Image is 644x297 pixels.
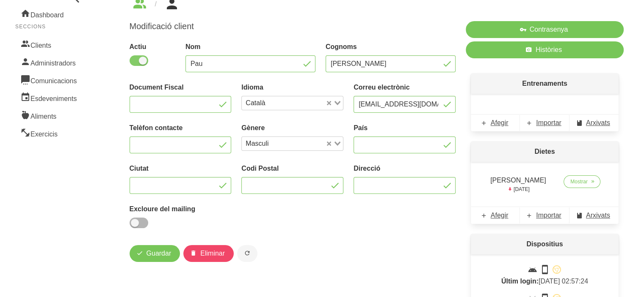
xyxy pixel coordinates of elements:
[146,248,171,259] span: Guardar
[200,248,225,259] span: Eliminar
[530,25,568,35] span: Contrasenya
[241,82,343,93] label: Idioma
[501,278,539,285] strong: Últim login:
[272,139,325,149] input: Search for option
[586,118,610,128] span: Arxivats
[520,207,569,224] a: Importar
[326,42,456,52] label: Cognoms
[354,82,456,93] label: Correu electrònic
[241,136,343,151] div: Search for option
[481,264,608,286] p: [DATE] 02:57:24
[481,172,556,196] td: [PERSON_NAME]
[466,41,624,58] a: Històries
[130,163,232,174] label: Ciutat
[15,35,84,53] a: Clients
[130,21,456,32] h1: Modificació client
[536,118,561,128] span: Importar
[243,98,267,108] span: Català
[241,96,343,110] div: Search for option
[586,210,610,221] span: Arxivats
[15,71,84,89] a: Comunicacions
[570,178,588,185] span: Mostrar
[536,45,562,55] span: Històries
[491,210,509,221] span: Afegir
[491,118,509,128] span: Afegir
[130,204,232,214] label: Excloure del mailing
[471,207,520,224] a: Afegir
[130,123,232,133] label: Telèfon contacte
[327,100,331,106] button: Clear Selected
[130,42,175,52] label: Actiu
[520,114,569,131] a: Importar
[15,23,84,30] p: Seccions
[569,114,619,131] a: Arxivats
[241,123,343,133] label: Gènere
[130,82,232,93] label: Document Fiscal
[471,142,619,162] p: Dietes
[354,123,456,133] label: País
[241,163,343,174] label: Codi Postal
[327,141,331,147] button: Clear Selected
[569,207,619,224] a: Arxivats
[536,210,561,221] span: Importar
[15,89,84,106] a: Esdeveniments
[471,114,520,131] a: Afegir
[243,139,271,149] span: Masculi
[564,175,600,188] a: Mostrar
[15,106,84,124] a: Aliments
[15,5,84,23] a: Dashboard
[268,98,325,108] input: Search for option
[183,245,234,262] button: Eliminar
[466,21,624,38] button: Contrasenya
[471,234,619,254] p: Dispositius
[486,185,550,193] p: [DATE]
[354,163,456,174] label: Direcció
[15,53,84,71] a: Administradors
[130,245,180,262] button: Guardar
[185,42,315,52] label: Nom
[471,74,619,94] p: Entrenaments
[15,124,84,142] a: Exercicis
